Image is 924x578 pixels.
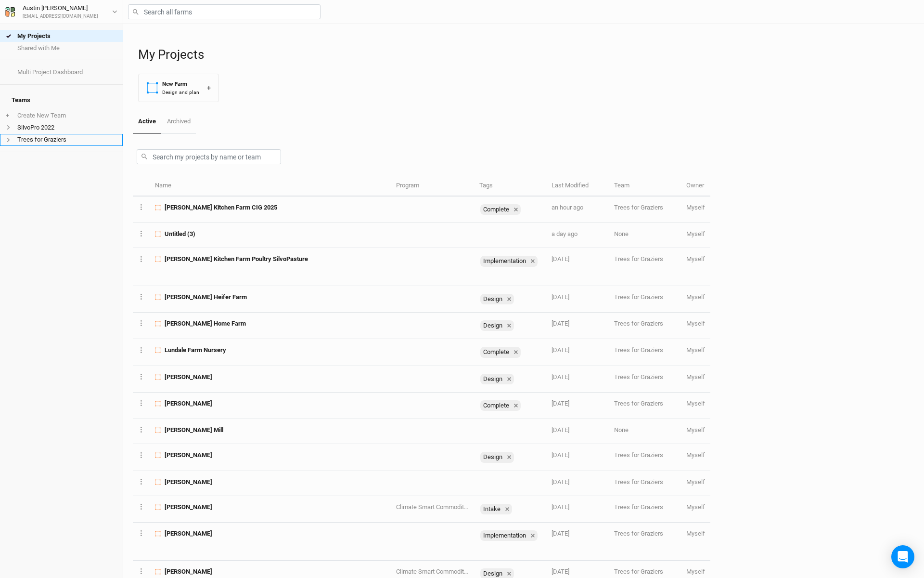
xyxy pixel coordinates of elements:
[546,176,609,197] th: Last Modified
[609,223,681,248] td: None
[480,256,528,266] div: Implementation
[165,451,212,460] span: Blake McCoy
[480,504,512,514] div: Intake
[480,320,514,331] div: Design
[480,347,521,357] div: Complete
[686,204,705,211] span: austin@crowandberry.com
[165,529,212,538] span: Mark Peachey
[609,286,681,313] td: Trees for Graziers
[138,74,219,102] button: New FarmDesign and plan+
[609,339,681,366] td: Trees for Graziers
[609,248,681,286] td: Trees for Graziers
[396,503,472,511] span: Climate Smart Commodities
[480,204,521,215] div: Complete
[165,426,223,434] span: Ressler Mill
[480,452,514,462] div: Design
[552,426,569,433] span: May 8, 2025 6:29 AM
[396,568,472,575] span: Climate Smart Commodities
[609,366,681,393] td: Trees for Graziers
[165,567,212,576] span: Mel Lapp
[686,451,705,459] span: austin@crowandberry.com
[552,400,569,407] span: May 8, 2025 10:52 AM
[552,230,577,237] span: Sep 2, 2025 11:34 AM
[165,373,212,381] span: Ivan Stoltzfus
[480,294,504,304] div: Design
[150,176,391,197] th: Name
[23,3,98,13] div: Austin [PERSON_NAME]
[609,471,681,496] td: Trees for Graziers
[552,204,583,211] span: Sep 3, 2025 1:25 PM
[686,320,705,327] span: austin@crowandberry.com
[552,255,569,263] span: Aug 27, 2025 3:55 PM
[552,373,569,381] span: May 8, 2025 4:57 PM
[128,4,321,19] input: Search all farms
[609,444,681,471] td: Trees for Graziers
[552,530,569,537] span: Apr 16, 2025 2:21 PM
[474,176,546,197] th: Tags
[552,320,569,327] span: Jun 26, 2025 8:08 AM
[165,478,212,486] span: Rob Klinger
[480,374,514,384] div: Design
[609,197,681,223] td: Trees for Graziers
[137,149,281,164] input: Search my projects by name or team
[480,530,528,541] div: Implementation
[609,176,681,197] th: Team
[133,110,161,134] a: Active
[480,204,511,215] div: Complete
[609,419,681,444] td: None
[609,523,681,561] td: Trees for Graziers
[686,478,705,486] span: austin@crowandberry.com
[165,399,212,408] span: Sean Anthony
[165,230,195,238] span: Untitled (3)
[480,320,504,331] div: Design
[480,374,504,384] div: Design
[480,294,514,304] div: Design
[552,478,569,486] span: May 7, 2025 3:21 PM
[891,545,914,568] div: Open Intercom Messenger
[165,503,212,512] span: Israel Byler
[165,255,308,263] span: Greene Kitchen Farm Poultry SilvoPasture
[552,451,569,459] span: May 7, 2025 4:39 PM
[207,83,211,93] div: +
[6,91,117,110] h4: Teams
[480,530,538,541] div: Implementation
[5,3,118,20] button: Austin [PERSON_NAME][EMAIL_ADDRESS][DOMAIN_NAME]
[162,80,199,88] div: New Farm
[686,346,705,354] span: austin@crowandberry.com
[391,176,474,197] th: Program
[480,452,504,462] div: Design
[686,373,705,381] span: austin@crowandberry.com
[686,255,705,263] span: austin@crowandberry.com
[609,393,681,419] td: Trees for Graziers
[165,346,226,355] span: Lundale Farm Nursery
[6,112,9,119] span: +
[138,47,914,62] h1: My Projects
[686,530,705,537] span: austin@crowandberry.com
[686,230,705,237] span: austin@crowandberry.com
[552,346,569,354] span: May 27, 2025 8:48 AM
[165,293,247,302] span: Alvin Peachy Heifer Farm
[681,176,710,197] th: Owner
[552,568,569,575] span: Apr 16, 2025 10:24 AM
[480,400,521,411] div: Complete
[480,504,502,514] div: Intake
[162,89,199,96] div: Design and plan
[686,400,705,407] span: austin@crowandberry.com
[686,568,705,575] span: austin@crowandberry.com
[165,319,246,328] span: Alvin Peachey Home Farm
[686,426,705,433] span: austin@crowandberry.com
[609,313,681,339] td: Trees for Graziers
[480,256,538,266] div: Implementation
[23,13,98,20] div: [EMAIL_ADDRESS][DOMAIN_NAME]
[480,400,511,411] div: Complete
[161,110,195,133] a: Archived
[552,503,569,511] span: May 6, 2025 1:13 PM
[480,347,511,357] div: Complete
[609,496,681,523] td: Trees for Graziers
[552,293,569,301] span: Jun 26, 2025 8:11 AM
[165,203,277,212] span: Greene Kitchen Farm CIG 2025
[686,293,705,301] span: austin@crowandberry.com
[686,503,705,511] span: austin@crowandberry.com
